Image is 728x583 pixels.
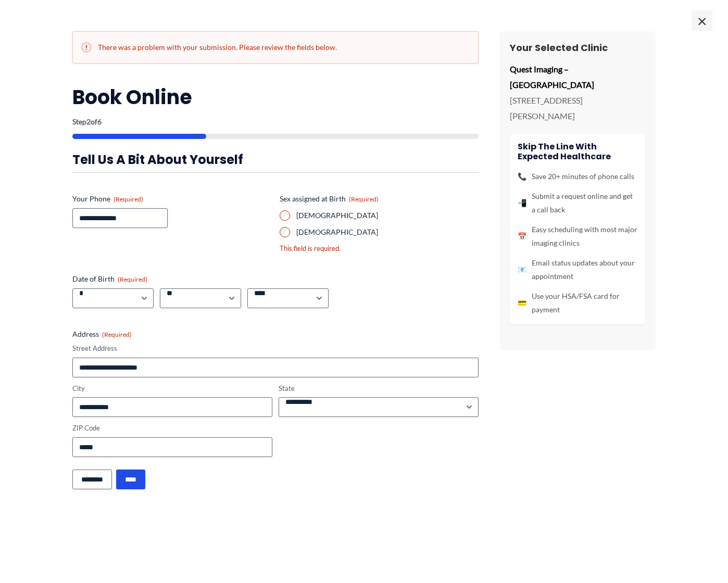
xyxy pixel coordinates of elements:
[72,194,271,204] label: Your Phone
[518,230,526,243] span: 📅
[280,244,479,254] div: This field is required.
[510,61,645,92] p: Quest Imaging – [GEOGRAPHIC_DATA]
[72,151,479,168] h3: Tell us a bit about yourself
[81,42,470,53] h2: There was a problem with your submission. Please review the fields below.
[518,196,526,210] span: 📲
[296,210,479,221] label: [DEMOGRAPHIC_DATA]
[296,227,479,237] label: [DEMOGRAPHIC_DATA]
[72,384,272,394] label: City
[518,170,526,183] span: 📞
[510,93,645,123] p: [STREET_ADDRESS][PERSON_NAME]
[72,274,147,284] legend: Date of Birth
[102,331,132,338] span: (Required)
[518,256,637,283] li: Email status updates about your appointment
[72,423,272,433] label: ZIP Code
[72,329,132,339] legend: Address
[518,142,637,161] h4: Skip the line with Expected Healthcare
[692,10,712,31] span: ×
[518,289,637,316] li: Use your HSA/FSA card for payment
[86,117,91,126] span: 2
[510,42,645,54] h3: Your Selected Clinic
[518,189,637,217] li: Submit a request online and get a call back
[518,170,637,183] li: Save 20+ minutes of phone calls
[72,118,479,125] p: Step of
[349,195,379,203] span: (Required)
[118,275,147,283] span: (Required)
[97,117,102,126] span: 6
[518,263,526,276] span: 📧
[72,344,479,353] label: Street Address
[518,223,637,250] li: Easy scheduling with most major imaging clinics
[72,84,479,110] h2: Book Online
[114,195,143,203] span: (Required)
[279,384,479,394] label: State
[518,296,526,310] span: 💳
[280,194,379,204] legend: Sex assigned at Birth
